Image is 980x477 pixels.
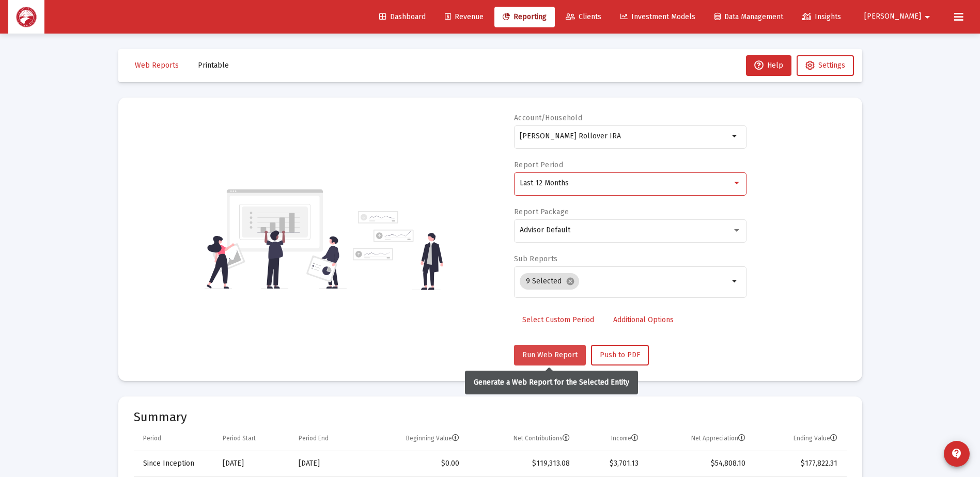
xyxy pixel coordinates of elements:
[921,7,934,27] mat-icon: arrow_drop_down
[794,434,837,442] div: Ending Value
[190,55,237,76] button: Printable
[520,179,569,187] span: Last 12 Months
[520,226,570,234] span: Advisor Default
[852,6,946,27] button: [PERSON_NAME]
[299,458,356,469] div: [DATE]
[16,7,37,27] img: Dashboard
[514,208,569,216] label: Report Package
[802,12,841,21] span: Insights
[363,451,466,476] td: $0.00
[612,7,704,27] a: Investment Models
[613,315,674,324] span: Additional Options
[557,7,610,27] a: Clients
[353,211,443,290] img: reporting-alt
[620,12,695,21] span: Investment Models
[299,434,329,442] div: Period End
[514,114,582,122] label: Account/Household
[729,130,741,142] mat-icon: arrow_drop_down
[600,351,640,359] span: Push to PDF
[611,434,639,442] div: Income
[406,434,459,442] div: Beginning Value
[520,271,729,292] mat-chip-list: Selection
[522,351,578,359] span: Run Web Report
[514,434,570,442] div: Net Contributions
[706,7,791,27] a: Data Management
[753,451,846,476] td: $177,822.31
[754,61,783,70] span: Help
[577,451,646,476] td: $3,701.13
[215,426,291,451] td: Column Period Start
[135,61,179,70] span: Web Reports
[818,61,845,70] span: Settings
[134,426,215,451] td: Column Period
[646,451,753,476] td: $54,808.10
[198,61,229,70] span: Printable
[503,12,547,21] span: Reporting
[494,7,555,27] a: Reporting
[514,345,586,365] button: Run Web Report
[363,426,466,451] td: Column Beginning Value
[520,132,729,140] input: Search or select an account or household
[794,7,849,27] a: Insights
[223,458,284,469] div: [DATE]
[205,188,347,290] img: reporting
[591,345,649,365] button: Push to PDF
[466,426,577,451] td: Column Net Contributions
[577,426,646,451] td: Column Income
[522,315,594,324] span: Select Custom Period
[127,55,187,76] button: Web Reports
[797,55,854,76] button: Settings
[134,412,847,422] mat-card-title: Summary
[714,12,783,21] span: Data Management
[520,273,579,290] mat-chip: 9 Selected
[143,434,161,442] div: Period
[437,7,492,27] a: Revenue
[646,426,753,451] td: Column Net Appreciation
[134,451,215,476] td: Since Inception
[566,12,601,21] span: Clients
[466,451,577,476] td: $119,313.08
[379,12,426,21] span: Dashboard
[951,448,963,460] mat-icon: contact_support
[291,426,363,451] td: Column Period End
[864,12,921,21] span: [PERSON_NAME]
[514,161,563,169] label: Report Period
[746,55,791,76] button: Help
[514,255,557,263] label: Sub Reports
[753,426,846,451] td: Column Ending Value
[691,434,745,442] div: Net Appreciation
[445,12,484,21] span: Revenue
[371,7,434,27] a: Dashboard
[566,277,575,286] mat-icon: cancel
[729,275,741,288] mat-icon: arrow_drop_down
[223,434,256,442] div: Period Start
